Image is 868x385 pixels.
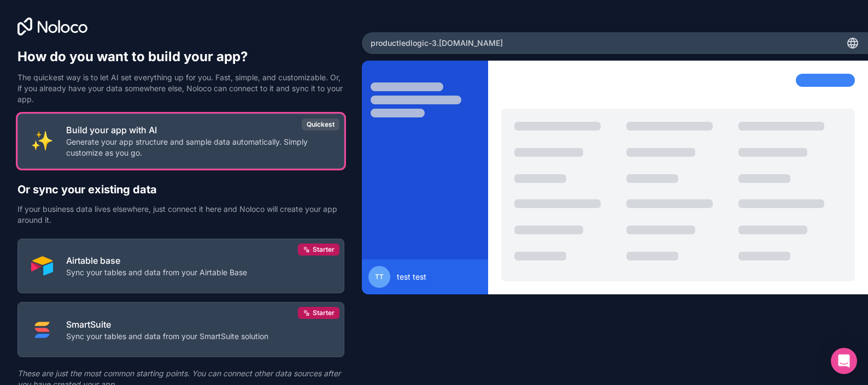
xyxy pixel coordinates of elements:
[17,182,344,197] h2: Or sync your existing data
[17,114,344,169] button: INTERNAL_WITH_AIBuild your app with AIGenerate your app structure and sample data automatically. ...
[66,254,247,267] p: Airtable base
[17,239,344,294] button: AIRTABLEAirtable baseSync your tables and data from your Airtable BaseStarter
[302,119,339,131] div: Quickest
[17,204,344,226] p: If your business data lives elsewhere, just connect it here and Noloco will create your app aroun...
[375,273,384,281] span: tt
[313,245,335,254] span: Starter
[66,318,268,331] p: SmartSuite
[831,348,857,374] div: Open Intercom Messenger
[371,38,503,49] span: productledlogic-3 .[DOMAIN_NAME]
[31,319,53,341] img: SMART_SUITE
[397,271,426,282] span: test test
[66,137,331,158] p: Generate your app structure and sample data automatically. Simply customize as you go.
[17,48,344,66] h1: How do you want to build your app?
[313,309,335,317] span: Starter
[66,123,331,137] p: Build your app with AI
[31,255,53,277] img: AIRTABLE
[66,267,247,278] p: Sync your tables and data from your Airtable Base
[17,72,344,105] p: The quickest way is to let AI set everything up for you. Fast, simple, and customizable. Or, if y...
[31,130,53,152] img: INTERNAL_WITH_AI
[17,302,344,357] button: SMART_SUITESmartSuiteSync your tables and data from your SmartSuite solutionStarter
[66,331,268,342] p: Sync your tables and data from your SmartSuite solution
